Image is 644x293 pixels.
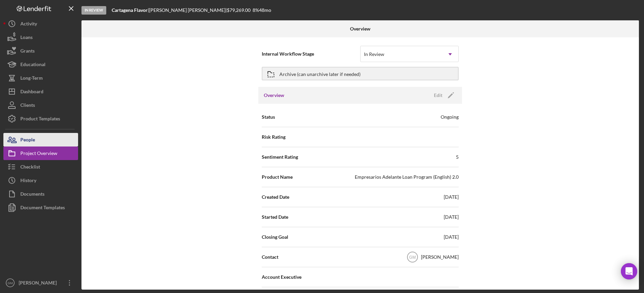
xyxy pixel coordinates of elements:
[3,187,78,201] button: Documents
[81,6,106,15] div: In Review
[430,90,457,100] button: Edit
[350,26,370,32] b: Overview
[3,71,78,85] button: Long-Term
[262,51,360,57] span: Internal Workflow Stage
[3,17,78,31] button: Activity
[3,160,78,174] button: Checklist
[279,67,361,80] div: Archive (can unarchive later if needed)
[20,44,35,59] div: Grants
[3,58,78,71] button: Educational
[421,254,459,260] div: [PERSON_NAME]
[262,254,278,260] span: Contact
[262,154,298,160] span: Sentiment Rating
[262,274,301,280] span: Account Executive
[20,160,40,175] div: Checklist
[441,114,459,120] div: Ongoing
[3,44,78,58] button: Grants
[621,263,637,279] div: Open Intercom Messenger
[355,174,459,180] div: Empresarios Adelante Loan Program (English) 2.0
[364,52,384,57] div: In Review
[20,133,35,148] div: People
[3,31,78,44] button: Loans
[3,98,78,112] button: Clients
[456,154,459,160] div: 5
[444,194,459,200] div: [DATE]
[112,7,149,13] div: |
[262,214,288,220] span: Started Date
[20,17,37,32] div: Activity
[253,7,259,13] div: 8 %
[20,98,35,114] div: Clients
[17,276,61,291] div: [PERSON_NAME]
[7,281,13,285] text: GM
[264,92,284,99] h3: Overview
[3,201,78,214] button: Document Templates
[20,85,43,100] div: Dashboard
[149,7,227,13] div: [PERSON_NAME] [PERSON_NAME] |
[262,194,289,200] span: Created Date
[20,187,44,202] div: Documents
[20,112,60,127] div: Product Templates
[20,58,45,73] div: Educational
[3,85,78,98] button: Dashboard
[20,146,57,162] div: Project Overview
[3,112,78,125] button: Product Templates
[20,174,36,189] div: History
[444,234,459,240] div: [DATE]
[262,134,286,140] span: Risk Rating
[262,174,293,180] span: Product Name
[262,234,288,240] span: Closing Goal
[409,255,416,260] text: GM
[3,133,78,146] button: People
[434,90,442,100] div: Edit
[444,214,459,220] div: [DATE]
[3,276,78,290] button: GM[PERSON_NAME]
[227,7,253,13] div: $79,269.00
[20,31,33,46] div: Loans
[20,71,43,86] div: Long-Term
[112,7,148,13] b: Cartagena Flavor
[3,174,78,187] button: History
[3,146,78,160] button: Project Overview
[262,67,459,80] button: Archive (can unarchive later if needed)
[259,7,271,13] div: 48 mo
[262,114,275,120] span: Status
[20,201,65,216] div: Document Templates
